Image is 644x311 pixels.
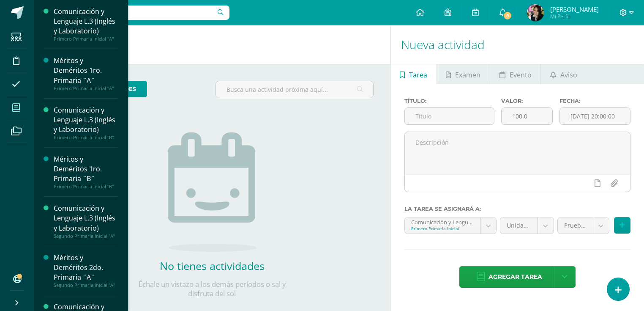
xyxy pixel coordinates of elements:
[503,11,512,20] span: 8
[54,56,118,91] a: Méritos y Deméritos 1ro. Primaria ¨A¨Primero Primaria Inicial "A"
[168,132,257,252] img: no_activities.png
[490,64,540,84] a: Evento
[550,5,599,14] span: [PERSON_NAME]
[404,98,495,104] label: Título:
[488,267,542,287] span: Agregar tarea
[527,4,544,21] img: 47fbbcbd1c9a7716bb8cb4b126b93520.png
[501,98,553,104] label: Valor:
[54,233,118,239] div: Segundo Primaria Inicial "A"
[507,217,531,234] span: Unidad 4
[409,65,427,85] span: Tarea
[54,154,118,190] a: Méritos y Deméritos 1ro. Primaria ¨B¨Primero Primaria Inicial "B"
[54,7,118,42] a: Comunicación y Lenguaje L.3 (Inglés y Laboratorio)Primero Primaria Inicial "A"
[500,217,554,234] a: Unidad 4
[411,217,474,226] div: Comunicación y Lenguaje L.3 (Inglés y Laboratorio) 'A'
[54,105,118,135] div: Comunicación y Lenguaje L.3 (Inglés y Laboratorio)
[404,206,630,212] label: La tarea se asignará a:
[455,65,480,85] span: Examen
[54,253,118,288] a: Méritos y Deméritos 2do. Primaria ¨A¨Segundo Primaria Inicial "A"
[54,282,118,288] div: Segundo Primaria Inicial "A"
[128,280,297,298] p: Échale un vistazo a los demás períodos o sal y disfruta del sol
[510,65,532,85] span: Evento
[558,217,609,234] a: Prueba de Logro (40.0%)
[216,81,373,98] input: Busca una actividad próxima aquí...
[401,25,634,64] h1: Nueva actividad
[391,64,437,84] a: Tarea
[559,98,630,104] label: Fecha:
[54,154,118,184] div: Méritos y Deméritos 1ro. Primaria ¨B¨
[564,217,587,234] span: Prueba de Logro (40.0%)
[405,108,494,124] input: Título
[405,217,496,234] a: Comunicación y Lenguaje L.3 (Inglés y Laboratorio) 'A'Primero Primaria Inicial
[39,6,229,20] input: Busca un usuario...
[54,36,118,42] div: Primero Primaria Inicial "A"
[54,7,118,36] div: Comunicación y Lenguaje L.3 (Inglés y Laboratorio)
[54,135,118,140] div: Primero Primaria Inicial "B"
[44,25,380,64] h1: Actividades
[54,204,118,239] a: Comunicación y Lenguaje L.3 (Inglés y Laboratorio)Segundo Primaria Inicial "A"
[541,64,586,84] a: Aviso
[128,259,297,273] h2: No tienes actividades
[560,65,577,85] span: Aviso
[54,204,118,233] div: Comunicación y Lenguaje L.3 (Inglés y Laboratorio)
[54,105,118,140] a: Comunicación y Lenguaje L.3 (Inglés y Laboratorio)Primero Primaria Inicial "B"
[54,56,118,85] div: Méritos y Deméritos 1ro. Primaria ¨A¨
[437,64,490,84] a: Examen
[550,13,599,20] span: Mi Perfil
[411,226,474,231] div: Primero Primaria Inicial
[54,253,118,282] div: Méritos y Deméritos 2do. Primaria ¨A¨
[54,184,118,190] div: Primero Primaria Inicial "B"
[560,108,630,124] input: Fecha de entrega
[502,108,552,124] input: Puntos máximos
[54,85,118,91] div: Primero Primaria Inicial "A"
